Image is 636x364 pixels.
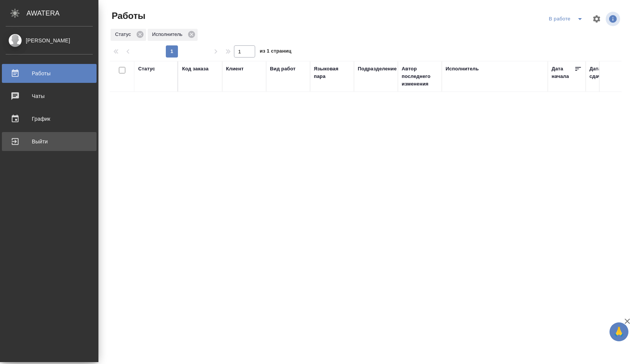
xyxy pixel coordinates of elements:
div: Выйти [6,136,93,147]
span: Работы [110,10,145,22]
div: Работы [6,68,93,79]
div: Подразделение [358,65,397,73]
div: Клиент [226,65,243,73]
div: График [6,113,93,124]
a: Работы [2,64,97,83]
div: split button [547,13,588,25]
div: Дата начала [552,65,574,80]
p: Статус [115,31,134,38]
span: Посмотреть информацию [606,12,622,26]
div: Автор последнего изменения [402,65,438,88]
div: Статус [138,65,155,73]
div: Чаты [6,90,93,102]
div: Дата сдачи [589,65,612,80]
div: AWATERA [26,6,98,21]
a: Чаты [2,87,97,106]
div: Вид работ [270,65,296,73]
span: Настроить таблицу [588,10,606,28]
a: Выйти [2,132,97,151]
span: 🙏 [613,324,625,340]
div: Исполнитель [446,65,479,73]
div: Код заказа [182,65,209,73]
div: Статус [111,29,146,41]
span: из 1 страниц [260,47,291,58]
div: Языковая пара [314,65,350,80]
div: [PERSON_NAME] [6,36,93,45]
a: График [2,109,97,128]
div: Исполнитель [148,29,198,41]
button: 🙏 [609,322,628,341]
p: Исполнитель [152,31,185,38]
